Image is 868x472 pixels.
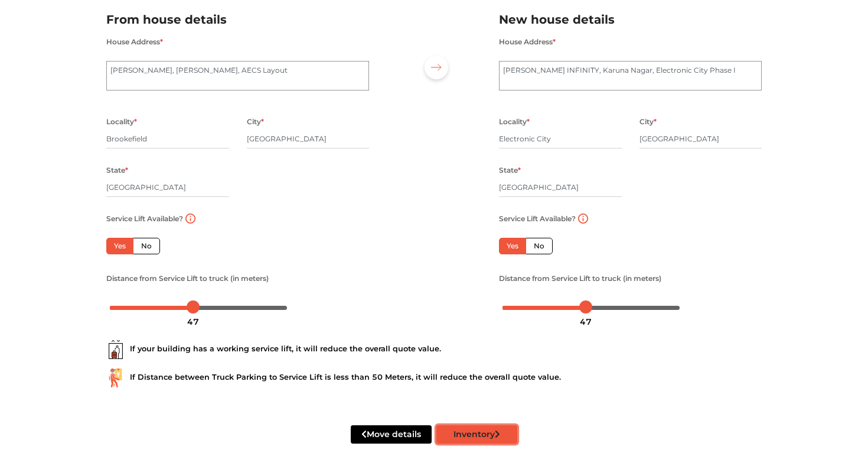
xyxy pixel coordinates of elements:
[106,34,163,50] label: House Address
[499,238,526,254] label: Yes
[133,238,160,254] label: No
[106,368,762,387] div: If Distance between Truck Parking to Service Lift is less than 50 Meters, it will reduce the over...
[499,34,556,50] label: House Address
[106,211,183,227] label: Service Lift Available?
[247,114,264,130] label: City
[499,61,762,90] textarea: [PERSON_NAME] INFINITY, Karuna Nagar, Electronic City Phase I
[106,114,137,130] label: Locality
[499,10,762,30] h2: New house details
[106,271,269,286] label: Distance from Service Lift to truck (in meters)
[499,271,661,286] label: Distance from Service Lift to truck (in meters)
[575,312,596,332] div: 47
[182,312,204,332] div: 47
[106,61,369,90] textarea: [PERSON_NAME], [PERSON_NAME], AECS Layout
[106,340,125,359] img: ...
[526,238,553,254] label: No
[106,10,369,30] h2: From house details
[106,368,125,387] img: ...
[436,425,517,444] button: Inventory
[351,425,432,444] button: Move details
[639,114,657,130] label: City
[499,163,521,178] label: State
[499,211,576,227] label: Service Lift Available?
[499,114,530,130] label: Locality
[106,340,762,359] div: If your building has a working service lift, it will reduce the overall quote value.
[106,163,128,178] label: State
[106,238,133,254] label: Yes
